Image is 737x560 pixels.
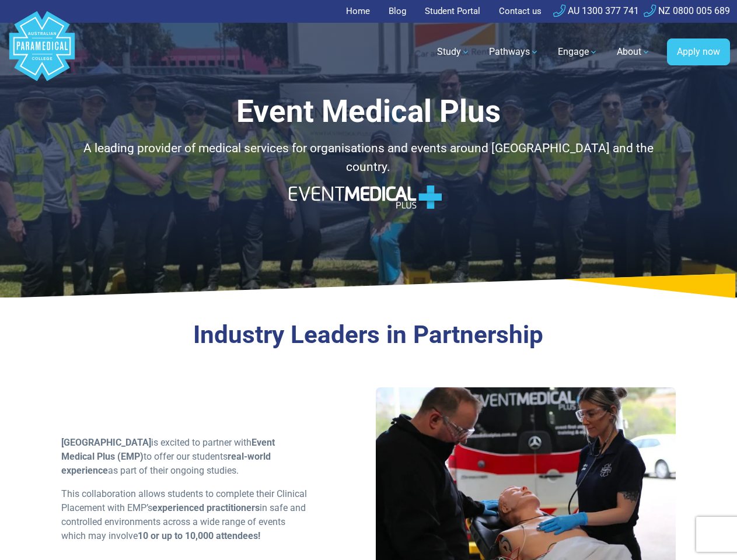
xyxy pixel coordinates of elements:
a: Pathways [482,36,546,68]
a: AU 1300 377 741 [553,5,639,16]
a: Apply now [667,38,730,65]
a: Australian Paramedical College [7,23,77,82]
p: is excited to partner with to offer our students as part of their ongoing studies. [61,436,309,478]
a: Engage [551,36,605,68]
strong: experienced practitioners [152,502,260,513]
strong: 10 or up to 10,000 attendees! [138,530,260,541]
h3: Industry Leaders in Partnership [61,320,676,350]
strong: [GEOGRAPHIC_DATA] [61,437,151,448]
strong: Event Medical Plus (EMP) [61,437,275,462]
h1: Event Medical Plus [61,93,676,130]
a: NZ 0800 005 689 [644,5,730,16]
a: About [610,36,658,68]
p: This collaboration allows students to complete their Clinical Placement with EMP’s in safe and co... [61,487,309,543]
p: A leading provider of medical services for organisations and events around [GEOGRAPHIC_DATA] and ... [61,139,676,176]
a: Study [430,36,477,68]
